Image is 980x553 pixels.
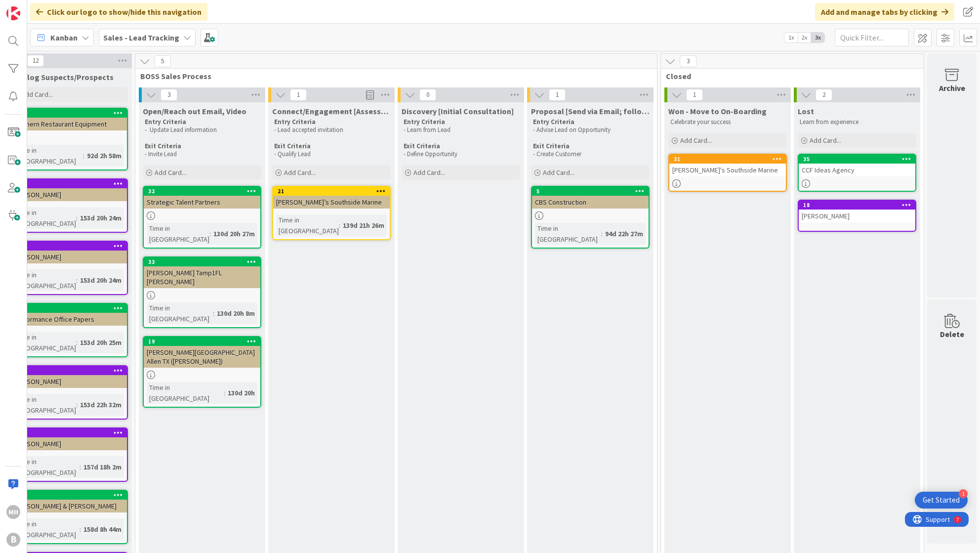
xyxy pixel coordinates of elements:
div: CBS Construction [532,196,649,209]
span: 1 [686,89,703,101]
div: 31 [674,156,786,163]
span: 3 [161,89,177,101]
div: Open Get Started checklist, remaining modules: 1 [915,492,968,509]
span: : [224,387,225,398]
span: : [76,213,78,223]
strong: Entry Criteria [404,118,445,126]
div: 16 [15,243,127,250]
div: 21 [273,187,390,196]
p: - Learn from Lead [404,126,518,134]
div: Time in [GEOGRAPHIC_DATA] [13,145,83,167]
div: CCF Ideas Agency [799,164,915,176]
div: 31[PERSON_NAME]'s Southside Marine [669,155,786,176]
a: 17[PERSON_NAME]Time in [GEOGRAPHIC_DATA]:153d 20h 24m [9,178,128,233]
div: 21[PERSON_NAME]’s Southside Marine [273,187,390,209]
a: 19[PERSON_NAME][GEOGRAPHIC_DATA] Allen TX ([PERSON_NAME])Time in [GEOGRAPHIC_DATA]:130d 20h [143,336,261,408]
div: [PERSON_NAME][GEOGRAPHIC_DATA] Allen TX ([PERSON_NAME]) [144,346,260,368]
div: 15 [10,304,127,313]
div: 1 [959,489,968,498]
div: 7 [51,4,54,12]
div: Time in [GEOGRAPHIC_DATA] [535,223,601,245]
div: 19 [148,338,260,345]
strong: Exit Criteria [533,142,570,150]
span: Add Card... [21,90,53,99]
p: - Update Lead information [145,126,259,134]
strong: Exit Criteria [274,142,311,150]
div: 14 [10,366,127,375]
div: MH [6,505,20,519]
div: 13 [15,429,127,436]
div: 13 [10,428,127,437]
div: 130d 20h [225,387,257,398]
div: B [6,533,20,547]
div: Performance Office Papers [10,313,127,326]
div: Northern Restaurant Equipment [10,118,127,130]
div: Time in [GEOGRAPHIC_DATA] [13,332,76,353]
div: Strategic Talent Partners [144,196,260,209]
span: Kanban [50,32,78,43]
a: 16[PERSON_NAME]Time in [GEOGRAPHIC_DATA]:153d 20h 24m [9,241,128,295]
strong: Exit Criteria [404,142,440,150]
p: - Lead accepted invitation [274,126,389,134]
div: 153d 20h 24m [78,213,124,223]
span: 5 [154,55,171,67]
div: 19 [144,337,260,346]
div: Time in [GEOGRAPHIC_DATA] [13,518,80,540]
div: Time in [GEOGRAPHIC_DATA] [147,382,224,404]
div: 15 [15,305,127,312]
div: Time in [GEOGRAPHIC_DATA] [13,207,76,229]
p: - Define Opportunity [404,150,518,158]
div: 130d 20h 27m [211,228,257,239]
span: : [213,308,214,319]
div: 32Strategic Talent Partners [144,187,260,209]
span: 1 [290,89,307,101]
a: 12[PERSON_NAME] & [PERSON_NAME]Time in [GEOGRAPHIC_DATA]:158d 8h 44m [9,490,128,544]
strong: Entry Criteria [274,118,316,126]
div: Time in [GEOGRAPHIC_DATA] [13,269,76,291]
div: 139d 21h 26m [340,220,387,231]
span: 1 [549,89,566,101]
span: 3x [811,33,824,43]
span: : [80,524,81,535]
div: 94d 22h 27m [603,228,646,239]
img: Visit kanbanzone.com [6,6,20,20]
a: 13[PERSON_NAME]Time in [GEOGRAPHIC_DATA]:157d 18h 2m [9,427,128,482]
span: Open/Reach out Email, Video [143,106,246,116]
div: [PERSON_NAME]'s Southside Marine [669,164,786,176]
div: 32 [144,187,260,196]
p: - Qualify Lead [274,150,389,158]
span: Won - Move to On-Boarding [668,106,767,116]
div: 5CBS Construction [532,187,649,209]
div: Get Started [923,495,960,505]
span: : [76,337,78,348]
a: 5CBS ConstructionTime in [GEOGRAPHIC_DATA]:94d 22h 27m [531,186,650,249]
span: : [209,228,211,239]
div: 33[PERSON_NAME] Tamp1FL [PERSON_NAME] [144,257,260,288]
div: [PERSON_NAME] [10,251,127,263]
span: Add Card... [155,168,186,177]
a: 15Performance Office PapersTime in [GEOGRAPHIC_DATA]:153d 20h 25m [9,303,128,357]
span: 1x [784,33,798,43]
p: - Advise Lead on Opportunity [533,126,648,134]
span: Closed [666,71,911,81]
span: Connect/Engagement [Assessment] [272,106,391,116]
p: - Create Customer [533,150,648,158]
span: Add Card... [810,136,841,145]
div: 32 [148,188,260,195]
span: 3 [680,55,696,67]
span: 12 [27,55,44,67]
input: Quick Filter... [835,29,909,46]
div: [PERSON_NAME] Tamp1FL [PERSON_NAME] [144,266,260,288]
span: Add Card... [680,136,712,145]
div: 31 [669,155,786,164]
span: : [83,150,84,161]
div: Delete [940,328,964,340]
div: 13[PERSON_NAME] [10,428,127,450]
div: 15Performance Office Papers [10,304,127,326]
a: 18[PERSON_NAME] [798,200,916,232]
div: 34 [15,110,127,117]
div: 16[PERSON_NAME] [10,242,127,263]
div: 153d 20h 25m [78,337,124,348]
div: [PERSON_NAME] [799,210,915,222]
a: 32Strategic Talent PartnersTime in [GEOGRAPHIC_DATA]:130d 20h 27m [143,186,261,249]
